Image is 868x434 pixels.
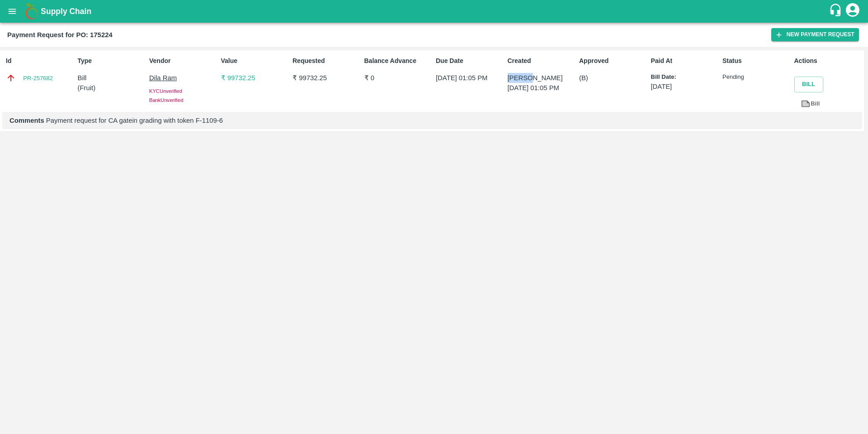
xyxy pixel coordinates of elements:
[78,56,146,66] p: Type
[579,56,647,66] p: Approved
[7,31,113,39] b: Payment Request for PO: 175224
[221,73,289,83] p: ₹ 99732.25
[41,7,91,16] b: Supply Chain
[436,56,504,66] p: Due Date
[292,73,360,83] p: ₹ 99732.25
[6,56,74,66] p: Id
[149,73,217,83] p: Dila Ram
[78,73,146,83] p: Bill
[722,73,790,82] p: Pending
[23,2,41,20] img: logo
[9,116,855,125] p: Payment request for CA gatein grading with token F-1109-6
[651,73,719,82] p: Bill Date:
[508,56,576,66] p: Created
[651,56,719,66] p: Paid At
[221,56,289,66] p: Value
[149,56,217,66] p: Vendor
[41,5,829,18] a: Supply Chain
[794,56,862,66] p: Actions
[436,73,504,83] p: [DATE] 01:05 PM
[364,73,432,83] p: ₹ 0
[579,73,647,83] p: (B)
[508,83,576,93] p: [DATE] 01:05 PM
[23,74,53,83] a: PR-257682
[364,56,432,66] p: Balance Advance
[651,82,719,92] p: [DATE]
[292,56,360,66] p: Requested
[771,28,859,41] button: New Payment Request
[78,83,146,93] p: ( Fruit )
[149,97,183,103] span: Bank Unverified
[829,3,844,19] div: customer-support
[844,2,861,21] div: account of current user
[508,73,576,83] p: [PERSON_NAME]
[2,1,23,22] button: open drawer
[794,96,826,112] a: Bill
[149,88,182,94] span: KYC Unverified
[722,56,790,66] p: Status
[794,77,823,92] button: Bill
[9,117,44,124] b: Comments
